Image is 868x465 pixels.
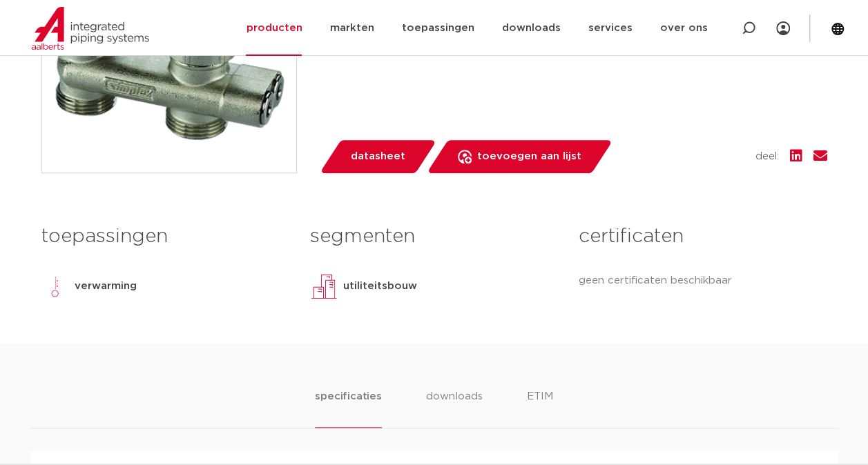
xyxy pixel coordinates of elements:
[75,278,137,295] p: verwarming
[351,146,405,168] span: datasheet
[310,273,338,300] img: utiliteitsbouw
[426,388,483,428] li: downloads
[315,388,381,428] li: specificaties
[755,148,779,165] span: deel:
[477,146,581,168] span: toevoegen aan lijst
[579,223,827,250] h3: certificaten
[527,388,553,428] li: ETIM
[319,140,436,173] a: datasheet
[343,278,417,295] p: utiliteitsbouw
[41,223,289,250] h3: toepassingen
[579,273,827,289] p: geen certificaten beschikbaar
[310,223,558,250] h3: segmenten
[41,273,69,300] img: verwarming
